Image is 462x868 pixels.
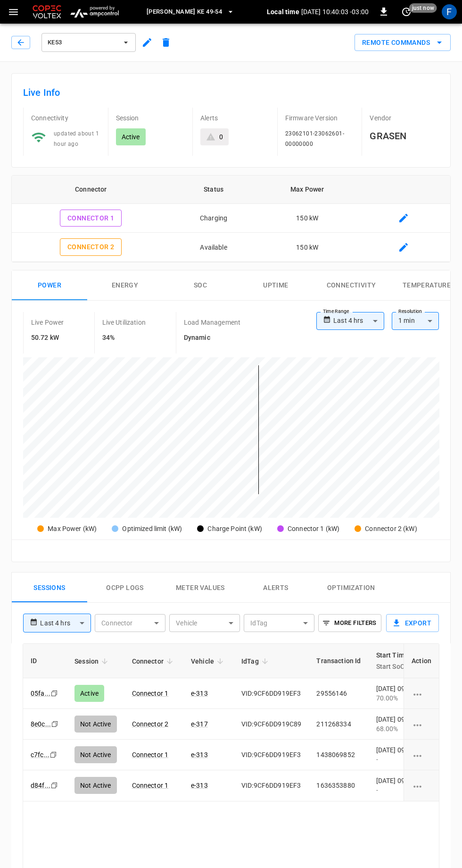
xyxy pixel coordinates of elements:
div: Connector 2 (kW) [365,524,417,534]
div: Max Power (kW) [48,524,97,534]
span: IdTag [241,656,271,667]
p: Live Utilization [102,318,146,327]
div: profile-icon [442,4,457,19]
div: [DATE] 09:12:52 [376,684,423,703]
div: Active [74,685,104,702]
div: Charge Point (kW) [207,524,262,534]
div: Connector 1 (kW) [288,524,339,534]
h6: GRASEN [370,128,439,143]
a: Connector 1 [132,751,169,758]
div: - [376,755,423,764]
p: Connectivity [31,113,100,123]
button: Optimization [313,573,389,603]
div: 68.00% [376,724,423,733]
div: - [376,785,423,795]
th: Action [404,644,439,678]
button: Connector 2 [60,238,122,256]
p: Live Power [31,318,64,327]
div: Not Active [74,716,117,733]
th: Connector [12,176,170,204]
span: Session [74,656,111,667]
button: [PERSON_NAME] KE 49-54 [143,3,238,21]
button: set refresh interval [399,4,414,19]
div: [DATE] 09:11:50 [376,745,423,764]
div: copy [50,719,60,729]
a: Connector 2 [132,720,169,728]
h6: Live Info [23,85,439,100]
button: Energy [87,270,163,301]
div: charging session options [412,719,431,729]
div: copy [49,750,58,760]
button: More Filters [318,614,381,632]
td: 1438069852 [309,740,368,770]
td: Charging [170,204,257,233]
span: Start TimeStart SoC [376,649,421,672]
button: Connector 1 [60,210,122,227]
img: ampcontrol.io logo [67,3,122,21]
h6: 50.72 kW [31,333,64,343]
td: VID:9CF6DD919C89 [234,709,309,740]
td: 1636353880 [309,770,368,801]
span: Connector [132,656,176,667]
button: Alerts [238,573,313,603]
p: Start SoC [376,661,409,672]
div: Last 4 hrs [40,614,91,632]
th: Transaction Id [309,644,368,678]
a: d84f... [31,782,50,789]
a: e-313 [191,690,208,697]
h6: 34% [102,333,146,343]
div: 0 [219,132,223,142]
p: Session [116,113,185,123]
div: 70.00% [376,693,423,703]
p: Local time [267,7,299,17]
td: 150 kW [257,233,357,262]
a: 05fa... [31,690,50,697]
div: copy [50,780,59,791]
button: Uptime [238,270,313,301]
div: Start Time [376,649,409,672]
div: [DATE] 09:11:20 [376,776,423,795]
p: Vendor [370,113,439,123]
img: Customer Logo [31,3,63,21]
div: Last 4 hrs [333,312,384,330]
button: Ocpp logs [87,573,163,603]
td: 211268334 [309,709,368,740]
p: Alerts [200,113,270,123]
span: 23062101-23062601-00000000 [285,130,344,147]
button: Power [12,270,87,301]
label: Resolution [398,308,422,315]
a: e-313 [191,751,208,758]
td: VID:9CF6DD919EF3 [234,678,309,709]
span: KE53 [48,37,117,48]
td: VID:9CF6DD919EF3 [234,770,309,801]
th: Status [170,176,257,204]
div: 1 min [392,312,439,330]
a: Connector 1 [132,690,169,697]
button: Meter Values [163,573,238,603]
p: Active [122,132,140,142]
button: Export [386,614,439,632]
div: copy [50,688,59,699]
button: SOC [163,270,238,301]
th: ID [23,644,67,678]
p: [DATE] 10:40:03 -03:00 [301,7,369,17]
a: 8e0c... [31,720,51,728]
a: e-317 [191,720,208,728]
a: Connector 1 [132,782,169,789]
button: Sessions [12,573,87,603]
div: Optimized limit (kW) [122,524,182,534]
span: [PERSON_NAME] KE 49-54 [147,7,222,17]
span: updated about 1 hour ago [54,130,99,147]
td: Available [170,233,257,262]
span: just now [409,3,437,13]
div: Not Active [74,746,117,763]
td: 29556146 [309,678,368,709]
div: remote commands options [355,34,451,51]
div: Not Active [74,777,117,794]
h6: Dynamic [184,333,240,343]
span: Vehicle [191,656,226,667]
td: 150 kW [257,204,357,233]
td: VID:9CF6DD919EF3 [234,740,309,770]
label: Time Range [323,308,349,315]
p: Firmware Version [285,113,355,123]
